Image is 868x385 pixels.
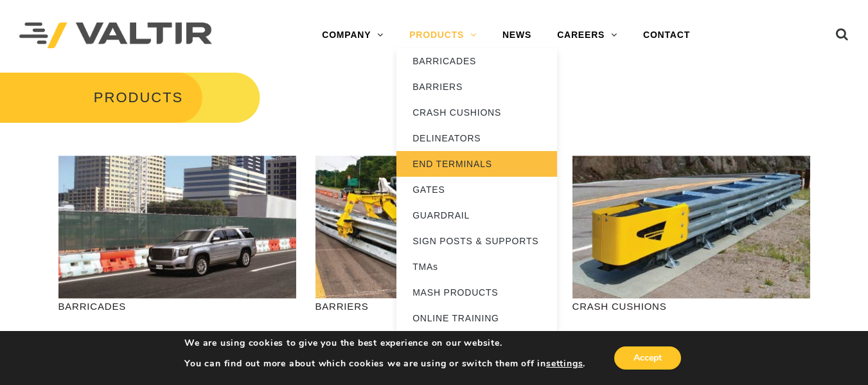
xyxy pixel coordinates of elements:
a: COMPANY [309,22,396,48]
a: CRASH CUSHIONS [396,100,557,125]
img: Valtir [19,22,212,49]
a: CONTACT [630,22,703,48]
a: GUARDRAIL [396,202,557,228]
a: NEWS [490,22,544,48]
a: MASH PRODUCTS [396,280,557,305]
a: PRODUCTS [396,22,490,48]
button: settings [546,358,583,370]
a: END TERMINALS [396,151,557,177]
a: DELINEATORS [396,125,557,151]
a: BARRICADES [396,48,557,74]
p: BARRICADES [58,299,296,314]
p: CRASH CUSHIONS [572,299,810,314]
a: BARRIERS [396,74,557,100]
p: We are using cookies to give you the best experience on our website. [184,337,585,349]
a: ONLINE TRAINING [396,305,557,331]
a: SIGN POSTS & SUPPORTS [396,228,557,254]
button: Accept [614,346,681,370]
p: You can find out more about which cookies we are using or switch them off in . [184,358,585,370]
a: GATES [396,177,557,202]
p: BARRIERS [315,299,553,314]
a: TMAs [396,254,557,280]
a: CAREERS [544,22,630,48]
